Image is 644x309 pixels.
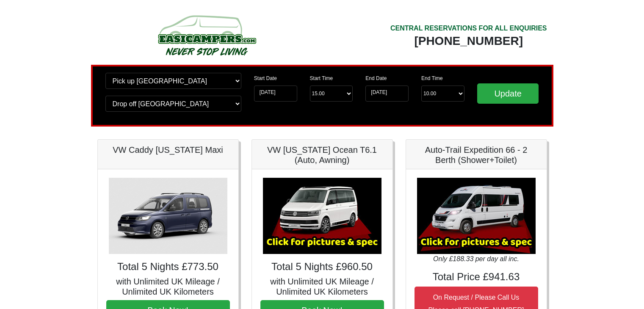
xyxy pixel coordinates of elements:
label: End Date [365,74,387,82]
input: Update [477,83,539,104]
i: Only £188.33 per day all inc. [433,255,519,262]
label: Start Time [310,74,333,82]
h4: Total 5 Nights £960.50 [260,261,384,273]
img: campers-checkout-logo.png [126,12,287,58]
label: End Time [421,74,443,82]
label: Start Date [254,74,277,82]
h5: with Unlimited UK Mileage / Unlimited UK Kilometers [260,276,384,297]
img: VW California Ocean T6.1 (Auto, Awning) [263,178,381,254]
h5: VW [US_STATE] Ocean T6.1 (Auto, Awning) [260,145,384,165]
img: Auto-Trail Expedition 66 - 2 Berth (Shower+Toilet) [417,178,536,254]
h5: VW Caddy [US_STATE] Maxi [106,145,230,155]
div: CENTRAL RESERVATIONS FOR ALL ENQUIRIES [390,23,547,33]
input: Start Date [254,86,297,102]
h4: Total Price £941.63 [415,271,538,283]
h5: Auto-Trail Expedition 66 - 2 Berth (Shower+Toilet) [415,145,538,165]
h4: Total 5 Nights £773.50 [106,261,230,273]
img: VW Caddy California Maxi [109,178,227,254]
input: Return Date [365,86,409,102]
div: [PHONE_NUMBER] [390,33,547,49]
h5: with Unlimited UK Mileage / Unlimited UK Kilometers [106,276,230,297]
